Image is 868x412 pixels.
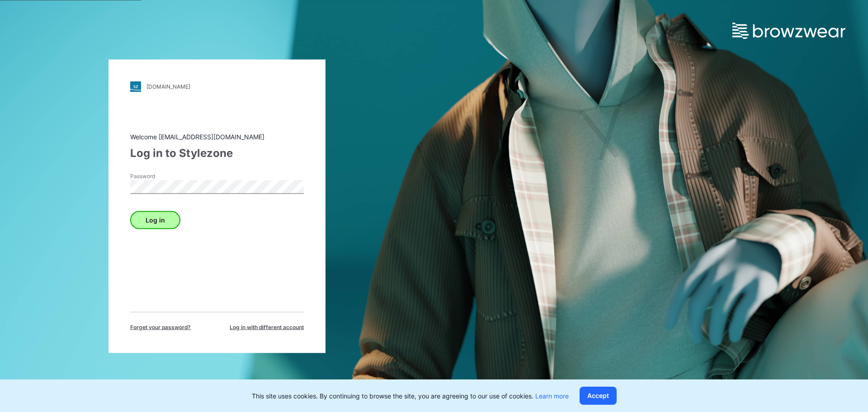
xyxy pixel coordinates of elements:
img: stylezone-logo.562084cfcfab977791bfbf7441f1a819.svg [130,81,141,92]
div: Welcome [EMAIL_ADDRESS][DOMAIN_NAME] [130,132,304,141]
a: [DOMAIN_NAME] [130,81,304,92]
span: Forget your password? [130,323,191,331]
label: Password [130,172,193,180]
div: [DOMAIN_NAME] [146,83,190,90]
a: Learn more [535,392,569,400]
div: Log in to Stylezone [130,145,304,161]
button: Log in [130,211,180,229]
img: browzwear-logo.e42bd6dac1945053ebaf764b6aa21510.svg [732,23,845,39]
p: This site uses cookies. By continuing to browse the site, you are agreeing to our use of cookies. [252,391,569,401]
span: Log in with different account [230,323,304,331]
button: Accept [580,387,617,405]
